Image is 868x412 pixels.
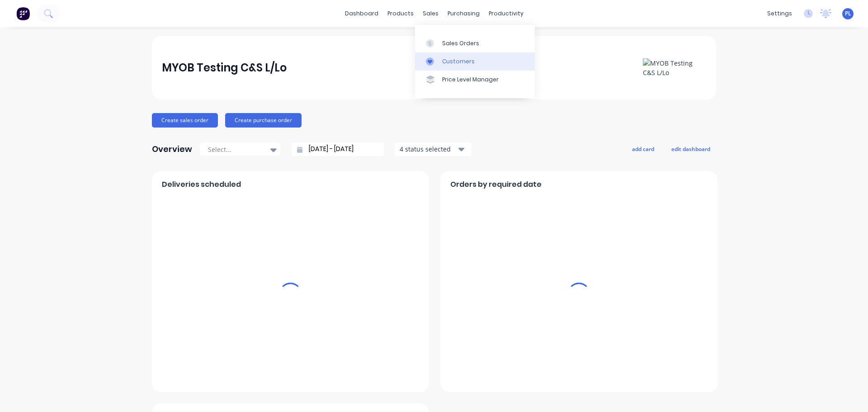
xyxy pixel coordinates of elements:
[443,7,484,20] div: purchasing
[152,113,218,128] button: Create sales order
[395,142,472,156] button: 4 status selected
[152,140,192,158] div: Overview
[415,34,535,52] a: Sales Orders
[665,143,716,155] button: edit dashboard
[225,113,302,128] button: Create purchase order
[450,179,542,190] span: Orders by required date
[383,7,418,20] div: products
[442,39,479,47] div: Sales Orders
[442,57,475,66] div: Customers
[484,7,528,20] div: productivity
[845,9,851,18] span: PL
[415,71,535,89] a: Price Level Manager
[418,7,443,20] div: sales
[162,59,287,77] div: MYOB Testing C&S L/Lo
[400,144,457,154] div: 4 status selected
[643,58,706,77] img: MYOB Testing C&S L/Lo
[763,7,797,20] div: settings
[340,7,383,20] a: dashboard
[442,76,499,84] div: Price Level Manager
[162,179,241,190] span: Deliveries scheduled
[415,52,535,71] a: Customers
[16,7,30,20] img: Factory
[626,143,660,155] button: add card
